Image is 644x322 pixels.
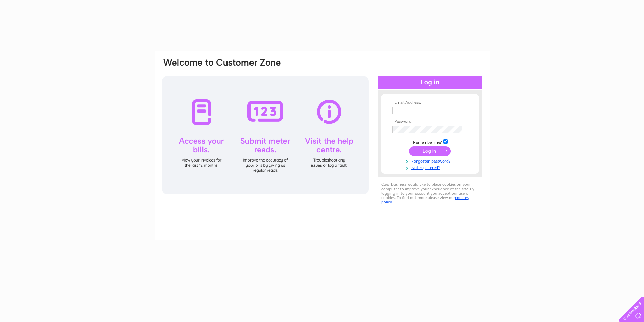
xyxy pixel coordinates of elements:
[391,138,469,145] td: Remember me?
[391,100,469,105] th: Email Address:
[392,164,469,170] a: Not registered?
[391,119,469,124] th: Password:
[409,146,451,156] input: Submit
[381,195,469,204] a: cookies policy
[392,157,469,164] a: Forgotten password?
[378,179,482,208] div: Clear Business would like to place cookies on your computer to improve your experience of the sit...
